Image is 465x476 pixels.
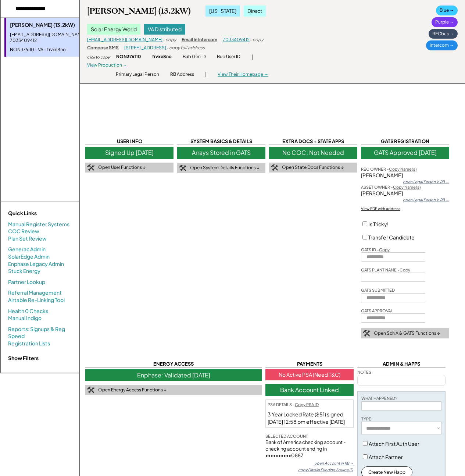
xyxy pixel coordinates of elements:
div: open Legal Person in RB → [403,179,449,184]
a: Stuck Energy [8,267,40,275]
div: REC OWNER - [361,166,417,172]
label: Is Tricky! [368,221,389,227]
div: [PERSON_NAME] [361,190,449,197]
div: ENERGY ACCESS [85,360,262,367]
label: Attach Partner [369,454,403,460]
div: | [205,71,207,78]
div: Intercom → [426,40,458,50]
a: [STREET_ADDRESS] [124,45,166,50]
div: No COC; Not Needed [269,147,357,159]
a: COC Review [8,228,39,235]
a: Airtable Re-Linking Tool [8,296,65,304]
div: Open Sch A & GATS Functions ↓ [374,330,440,337]
div: Open State Docs Functions ↓ [282,164,344,171]
div: NOTES [357,369,371,375]
a: Partner Lookup [8,278,45,286]
div: PAYMENTS [265,360,354,367]
div: Open User Functions ↓ [98,164,146,171]
div: ADMIN & HAPPS [357,360,446,367]
div: GATS PLANT NAME - [361,267,410,273]
a: [EMAIL_ADDRESS][DOMAIN_NAME] [87,37,162,42]
a: SolarEdge Admin [8,253,50,260]
div: Bank Account Linked [265,384,354,396]
div: NON376110 [116,54,141,60]
div: Blue → [436,6,458,15]
div: open Legal Person in RB → [403,197,449,202]
div: Bank of America checking account - checking account ending in ••••••••••0887 [265,439,354,459]
a: Health 0 Checks [8,308,48,315]
div: EXTRA DOCS + STATE APPS [269,138,357,145]
div: [PERSON_NAME] (13.2kW) [10,21,99,29]
div: | [251,53,253,61]
div: Enphase: Validated [DATE] [85,369,262,381]
img: tool-icon.png [363,330,370,337]
div: Primary Legal Person [116,71,159,78]
u: Copy Name(s) [389,167,417,171]
div: PSA DETAILS - [266,400,321,409]
div: View Production → [87,62,127,68]
div: Bub Gen ID [183,54,206,60]
u: Copy PSA ID [295,402,319,407]
div: - copy full address [166,45,205,51]
div: - copy [250,37,263,43]
div: RECbus → [429,29,458,39]
div: GATS Approved [DATE] [361,147,449,159]
a: Manual Register Systems [8,221,69,228]
div: WHAT HAPPENED? [361,395,397,401]
div: NON376110 - VA - frvxe8no [10,47,99,53]
div: 3 Year Locked Rate ($51) signed [DATE] 12:58 pm effective [DATE] [266,409,353,427]
div: ASSET OWNER - [361,184,421,190]
div: GATS SUBMITTED [361,287,395,293]
div: open Account in RB → [314,461,354,466]
div: SELECTED ACCOUNT [265,433,308,439]
a: Enphase Legacy Admin [8,260,64,268]
img: tool-icon.png [87,387,94,393]
div: [EMAIL_ADDRESS][DOMAIN_NAME] - 7033409412 [10,32,99,44]
img: tool-icon.png [179,165,186,171]
a: Generac Admin [8,246,46,253]
a: Plan Set Review [8,235,47,242]
div: View Their Homepage → [218,71,268,78]
label: Attach First Auth User [369,440,419,447]
div: - copy [162,37,176,43]
a: Manual Indigo [8,315,42,322]
div: No Active PSA (Need T&C) [265,369,354,380]
u: Copy [400,267,410,272]
div: Purple → [432,17,458,27]
img: tool-icon.png [87,164,94,171]
a: Reports: Signups & Reg Speed [8,326,72,340]
div: frvxe8no [152,54,172,60]
div: Open Energy Access Functions ↓ [98,387,167,393]
div: copy Dwolla Funding Source ID [298,467,353,472]
div: SYSTEM BASICS & DETAILS [177,138,265,145]
div: Email in Intercom [182,37,217,43]
div: USER INFO [85,138,174,145]
a: Referral Management [8,289,62,296]
div: VA Distributed [144,24,185,35]
div: [PERSON_NAME] [361,172,449,179]
div: [US_STATE] [205,6,240,17]
div: GATS APPROVAL [361,308,393,313]
div: GATS ID - [361,247,390,252]
img: tool-icon.png [271,164,278,171]
div: Open System Details Functions ↓ [190,165,260,171]
a: Registration Lists [8,340,50,347]
a: 7033409412 [223,37,250,42]
u: Copy [379,247,390,252]
div: GATS REGISTRATION [361,138,449,145]
div: RB Address [170,71,194,78]
div: [PERSON_NAME] (13.2kW) [87,6,191,16]
div: View PDF with address [361,206,400,211]
div: Bub User ID [217,54,240,60]
div: TYPE [361,416,371,422]
div: Solar Energy World [87,24,140,35]
div: Arrays Stored in GATS [177,147,265,159]
div: Compose SMS [87,45,119,51]
div: Direct [244,6,266,17]
div: Quick Links [8,210,82,217]
label: Transfer Candidate [368,234,415,241]
strong: Show Filters [8,355,39,361]
div: click to copy: [87,54,111,60]
div: Signed Up [DATE] [85,147,174,159]
u: Copy Name(s) [393,185,421,189]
